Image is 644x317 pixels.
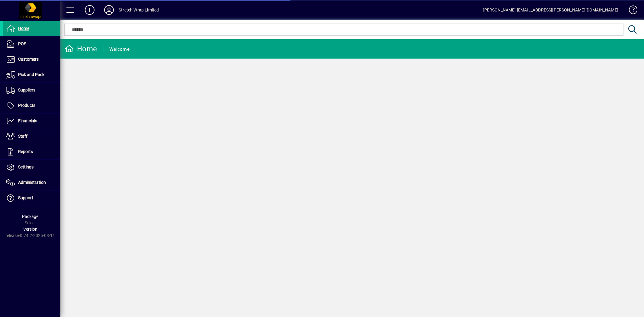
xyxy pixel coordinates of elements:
span: Customers [18,57,39,62]
span: Staff [18,134,27,139]
a: Knowledge Base [624,1,636,21]
a: Suppliers [3,83,60,98]
a: Support [3,191,60,206]
span: Suppliers [18,88,35,92]
a: Administration [3,175,60,190]
a: POS [3,37,60,52]
a: Reports [3,144,60,159]
span: Financials [18,118,37,123]
a: Customers [3,52,60,67]
a: Financials [3,114,60,129]
div: Home [65,44,97,54]
a: Pick and Pack [3,67,60,82]
span: Support [18,195,33,200]
span: Products [18,103,35,108]
button: Profile [99,5,119,15]
button: Add [80,5,99,15]
span: Administration [18,180,46,185]
span: POS [18,41,26,46]
div: Welcome [109,44,130,54]
span: Home [18,26,29,31]
a: Staff [3,129,60,144]
span: Settings [18,165,34,169]
a: Settings [3,160,60,175]
div: Stretch Wrap Limited [119,5,159,15]
span: Reports [18,149,33,154]
span: Package [22,214,38,219]
div: [PERSON_NAME] [EMAIL_ADDRESS][PERSON_NAME][DOMAIN_NAME] [483,5,618,15]
span: Version [23,227,37,232]
a: Products [3,98,60,113]
span: Pick and Pack [18,72,44,77]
